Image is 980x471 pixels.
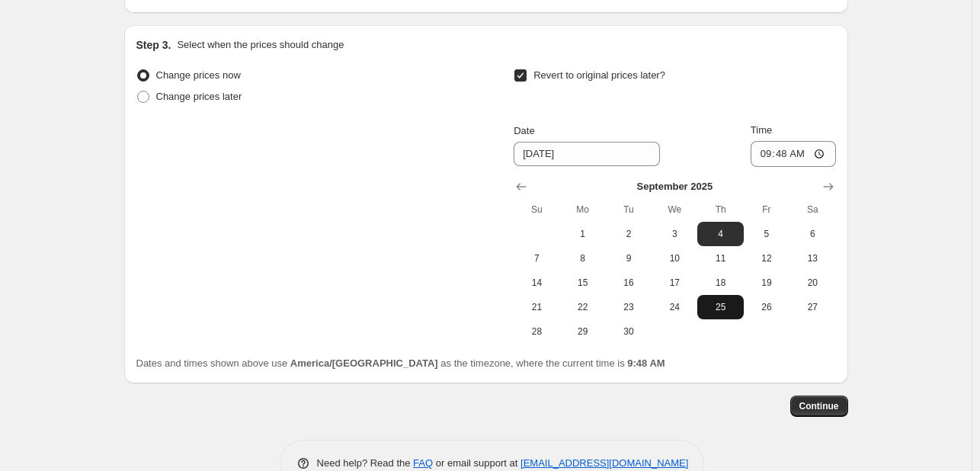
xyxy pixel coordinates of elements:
[560,271,606,295] button: Monday September 15 2025
[697,197,743,222] th: Thursday
[796,301,829,313] span: 27
[566,325,600,338] span: 29
[533,69,665,81] span: Revert to original prices later?
[560,222,606,246] button: Monday September 1 2025
[652,246,697,271] button: Wednesday September 10 2025
[750,228,783,240] span: 5
[796,252,829,264] span: 13
[136,37,171,53] h2: Step 3.
[520,203,553,216] span: Su
[511,176,532,197] button: Show previous month, August 2025
[514,295,559,319] button: Sunday September 21 2025
[612,301,645,313] span: 23
[652,295,697,319] button: Wednesday September 24 2025
[514,142,660,166] input: 8/28/2025
[566,252,600,264] span: 8
[796,203,829,216] span: Sa
[703,252,737,264] span: 11
[697,271,743,295] button: Thursday September 18 2025
[514,319,559,344] button: Sunday September 28 2025
[658,301,691,313] span: 24
[612,325,645,338] span: 30
[514,271,559,295] button: Sunday September 14 2025
[744,246,789,271] button: Friday September 12 2025
[317,457,414,469] span: Need help? Read the
[606,222,652,246] button: Tuesday September 2 2025
[697,222,743,246] button: Thursday September 4 2025
[658,228,691,240] span: 3
[789,271,835,295] button: Saturday September 20 2025
[658,203,691,216] span: We
[514,125,534,136] span: Date
[514,246,559,271] button: Sunday September 7 2025
[744,271,789,295] button: Friday September 19 2025
[514,197,559,222] th: Sunday
[652,197,697,222] th: Wednesday
[177,37,344,53] p: Select when the prices should change
[566,228,600,240] span: 1
[606,319,652,344] button: Tuesday September 30 2025
[750,203,783,216] span: Fr
[606,295,652,319] button: Tuesday September 23 2025
[789,246,835,271] button: Saturday September 13 2025
[697,246,743,271] button: Thursday September 11 2025
[703,228,737,240] span: 4
[789,197,835,222] th: Saturday
[520,457,688,469] a: [EMAIL_ADDRESS][DOMAIN_NAME]
[560,319,606,344] button: Monday September 29 2025
[413,457,433,469] a: FAQ
[606,197,652,222] th: Tuesday
[658,252,691,264] span: 10
[612,203,645,216] span: Tu
[703,301,737,313] span: 25
[744,222,789,246] button: Friday September 5 2025
[703,277,737,289] span: 18
[566,203,600,216] span: Mo
[751,141,836,167] input: 12:00
[796,228,829,240] span: 6
[520,301,553,313] span: 21
[750,252,783,264] span: 12
[606,246,652,271] button: Tuesday September 9 2025
[799,400,839,412] span: Continue
[744,197,789,222] th: Friday
[697,295,743,319] button: Thursday September 25 2025
[156,91,242,102] span: Change prices later
[560,197,606,222] th: Monday
[789,295,835,319] button: Saturday September 27 2025
[750,277,783,289] span: 19
[750,301,783,313] span: 26
[751,124,772,136] span: Time
[652,222,697,246] button: Wednesday September 3 2025
[789,222,835,246] button: Saturday September 6 2025
[520,252,553,264] span: 7
[612,252,645,264] span: 9
[612,277,645,289] span: 16
[290,357,438,369] b: America/[GEOGRAPHIC_DATA]
[652,271,697,295] button: Wednesday September 17 2025
[520,277,553,289] span: 14
[790,396,848,417] button: Continue
[818,176,839,197] button: Show next month, October 2025
[744,295,789,319] button: Friday September 26 2025
[560,246,606,271] button: Monday September 8 2025
[520,325,553,338] span: 28
[606,271,652,295] button: Tuesday September 16 2025
[796,277,829,289] span: 20
[156,69,241,81] span: Change prices now
[612,228,645,240] span: 2
[433,457,520,469] span: or email support at
[566,301,600,313] span: 22
[136,357,665,369] span: Dates and times shown above use as the timezone, where the current time is
[627,357,665,369] b: 9:48 AM
[658,277,691,289] span: 17
[560,295,606,319] button: Monday September 22 2025
[566,277,600,289] span: 15
[703,203,737,216] span: Th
